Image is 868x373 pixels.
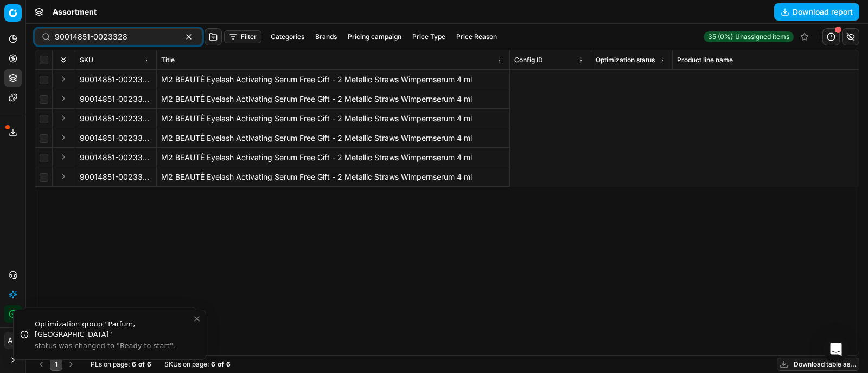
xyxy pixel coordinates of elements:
[777,358,859,371] button: Download table as...
[80,74,152,85] span: 90014851-0023328
[80,94,152,104] span: 90014851-0023328
[132,360,136,369] strong: 6
[57,112,70,125] button: Expand
[514,56,543,64] span: Config ID
[57,73,70,86] button: Expand
[677,56,733,64] span: Product line name
[35,358,78,371] nav: pagination
[50,358,62,371] button: 1
[80,152,152,163] span: 90014851-0023328
[596,56,655,64] span: Optimization status
[211,360,215,369] strong: 6
[80,113,152,124] span: 90014851-0023328
[224,30,261,43] button: Filter
[408,30,450,43] button: Price Type
[53,6,97,17] span: Assortment
[57,170,70,183] button: Expand
[164,360,209,369] span: SKUs on page :
[218,360,224,369] strong: of
[53,6,97,17] nav: breadcrumb
[161,113,505,124] div: M2 BEAUTÉ Eyelash Activating Serum Free Gift - 2 Metallic Straws Wimpernserum 4 ml
[161,172,505,182] div: M2 BEAUTÉ Eyelash Activating Serum Free Gift - 2 Metallic Straws Wimpernserum 4 ml
[5,332,21,349] span: AC
[266,30,309,43] button: Categories
[65,358,78,371] button: Go to next page
[4,332,22,349] button: AC
[704,31,794,42] a: 35 (0%)Unassigned items
[226,360,231,369] strong: 6
[80,56,93,64] span: SKU
[35,358,48,371] button: Go to previous page
[57,54,70,67] button: Expand all
[161,133,505,143] div: M2 BEAUTÉ Eyelash Activating Serum Free Gift - 2 Metallic Straws Wimpernserum 4 ml
[57,131,70,144] button: Expand
[452,30,501,43] button: Price Reason
[161,56,175,64] span: Title
[35,319,193,340] div: Optimization group "Parfum, [GEOGRAPHIC_DATA]"
[138,360,145,369] strong: of
[35,341,193,351] div: status was changed to "Ready to start".
[80,133,152,143] span: 90014851-0023328
[147,360,151,369] strong: 6
[55,31,174,42] input: Search by SKU or title
[91,360,130,369] span: PLs on page :
[311,30,341,43] button: Brands
[161,94,505,104] div: M2 BEAUTÉ Eyelash Activating Serum Free Gift - 2 Metallic Straws Wimpernserum 4 ml
[57,150,70,163] button: Expand
[735,32,789,41] span: Unassigned items
[774,3,859,21] button: Download report
[161,152,505,163] div: M2 BEAUTÉ Eyelash Activating Serum Free Gift - 2 Metallic Straws Wimpernserum 4 ml
[80,172,152,182] span: 90014851-0023328
[823,336,849,362] div: Open Intercom Messenger
[57,92,70,105] button: Expand
[343,30,406,43] button: Pricing campaign
[161,74,505,85] div: M2 BEAUTÉ Eyelash Activating Serum Free Gift - 2 Metallic Straws Wimpernserum 4 ml
[190,312,203,325] button: Close toast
